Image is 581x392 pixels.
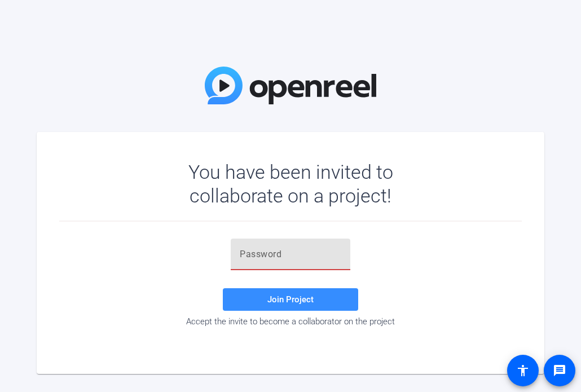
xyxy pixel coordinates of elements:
[553,364,566,377] mat-icon: message
[205,67,376,104] img: OpenReel Logo
[223,288,358,311] button: Join Project
[267,294,314,305] span: Join Project
[156,160,426,208] div: You have been invited to collaborate on a project!
[516,364,530,377] mat-icon: accessibility
[59,316,522,327] div: Accept the invite to become a collaborator on the project
[240,248,341,261] input: Password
